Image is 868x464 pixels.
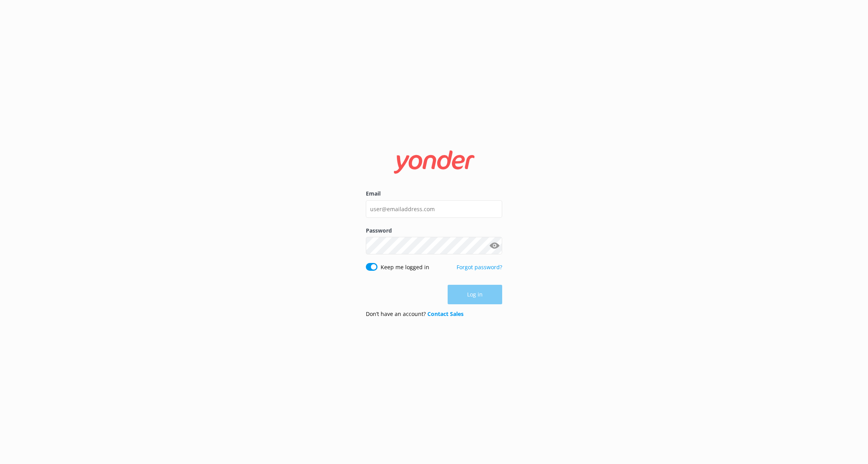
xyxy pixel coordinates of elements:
[457,263,502,271] a: Forgot password?
[366,189,502,198] label: Email
[381,263,429,272] label: Keep me logged in
[366,226,502,235] label: Password
[427,310,464,318] a: Contact Sales
[487,238,502,254] button: Show password
[366,200,502,218] input: user@emailaddress.com
[366,310,464,318] p: Don’t have an account?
